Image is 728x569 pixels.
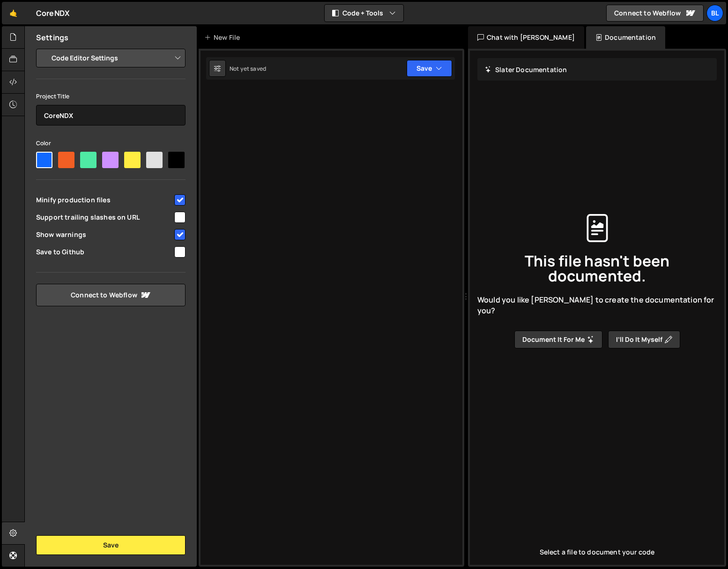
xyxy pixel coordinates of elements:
div: New File [204,33,244,42]
a: Bl [706,5,723,22]
a: Connect to Webflow [36,284,186,306]
input: Project name [36,105,186,126]
span: Would you like [PERSON_NAME] to create the documentation for you? [477,295,717,316]
h2: Slater Documentation [485,65,567,74]
button: Save [36,535,186,555]
div: CoreNDX [36,7,69,19]
span: Show warnings [36,230,173,239]
button: Document it for me [514,331,602,348]
span: This file hasn't been documented. [477,253,717,283]
a: Connect to Webflow [606,5,704,22]
span: Save to Github [36,247,173,257]
span: Support trailing slashes on URL [36,213,173,222]
div: Not yet saved [230,65,266,73]
div: Documentation [586,26,665,49]
label: Project Title [36,92,69,101]
button: Save [407,60,452,77]
a: 🤙 [2,2,25,24]
div: Chat with [PERSON_NAME] [468,26,584,49]
h2: Settings [36,32,68,43]
button: I’ll do it myself [608,331,680,348]
span: Minify production files [36,195,173,205]
button: Code + Tools [325,5,403,22]
label: Color [36,139,51,148]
